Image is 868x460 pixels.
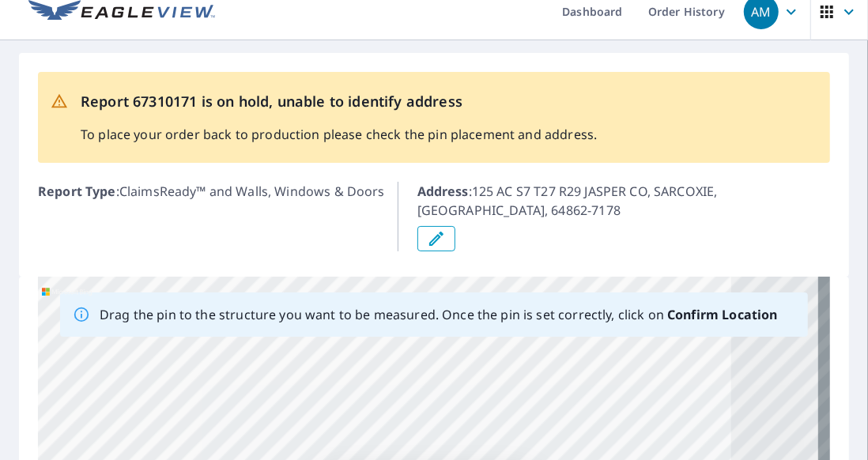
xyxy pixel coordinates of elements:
[38,183,116,200] b: Report Type
[38,182,385,251] p: : ClaimsReady™ and Walls, Windows & Doors
[667,306,777,323] b: Confirm Location
[417,182,830,220] p: : 125 AC S7 T27 R29 JASPER CO, SARCOXIE, [GEOGRAPHIC_DATA], 64862-7178
[417,183,469,200] b: Address
[81,125,597,144] p: To place your order back to production please check the pin placement and address.
[81,91,597,112] p: Report 67310171 is on hold, unable to identify address
[100,305,778,324] p: Drag the pin to the structure you want to be measured. Once the pin is set correctly, click on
